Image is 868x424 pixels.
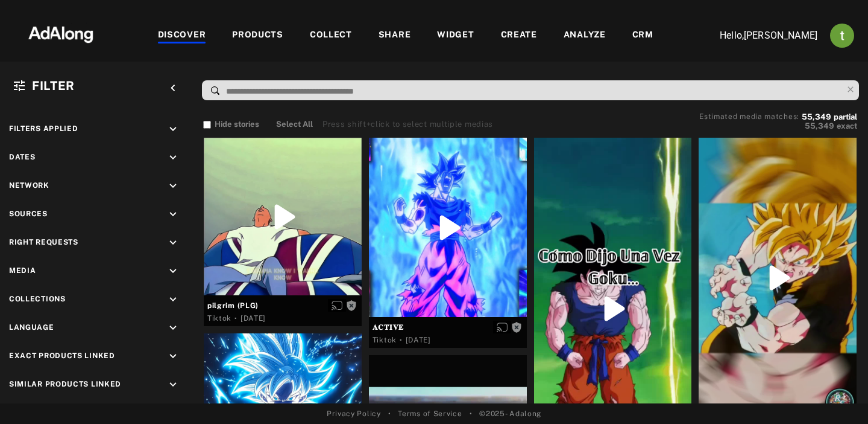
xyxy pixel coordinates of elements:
span: 55,349 [802,112,831,121]
span: Similar Products Linked [9,380,121,388]
span: Rights not requested [511,323,522,331]
i: keyboard_arrow_down [166,151,180,164]
i: keyboard_arrow_down [166,293,180,306]
button: 55,349exact [699,120,857,132]
a: Privacy Policy [327,408,381,419]
div: COLLECT [310,28,352,43]
span: pilgrim (PLG) [207,300,358,311]
div: Tiktok [373,335,397,345]
div: WIDGET [437,28,474,43]
a: Terms of Service [398,408,462,419]
i: keyboard_arrow_down [166,236,180,249]
div: SHARE [379,28,411,43]
span: Exact Products Linked [9,352,115,360]
img: ACg8ocJj1Mp6hOb8A41jL1uwSMxz7God0ICt0FEFk954meAQ=s96-c [830,24,854,48]
i: keyboard_arrow_left [166,82,180,95]
span: Network [9,181,49,190]
img: 63233d7d88ed69de3c212112c67096b6.png [8,15,114,51]
i: keyboard_arrow_down [166,378,180,391]
span: © 2025 - Adalong [479,408,541,419]
span: Language [9,323,54,332]
span: Estimated media matches: [699,112,799,121]
button: 55,349partial [802,114,857,120]
p: Hello, [PERSON_NAME] [697,28,817,43]
div: DISCOVER [158,28,206,43]
i: keyboard_arrow_down [166,321,180,335]
span: 𝐀𝐂𝐓𝐈𝐕𝐄 [373,322,523,333]
button: Account settings [827,21,857,51]
i: keyboard_arrow_down [166,208,180,221]
button: Hide stories [203,118,259,130]
span: • [388,408,391,419]
i: keyboard_arrow_down [166,265,180,278]
span: Collections [9,295,66,303]
span: Media [9,266,36,275]
time: 2025-07-25T00:00:00.000Z [241,314,266,323]
i: keyboard_arrow_down [166,123,180,136]
span: Sources [9,210,48,218]
button: Enable diffusion on this media [493,321,511,333]
div: CRM [632,28,653,43]
span: · [234,313,237,323]
button: Enable diffusion on this media [328,299,346,312]
span: Filters applied [9,124,78,133]
span: 55,349 [805,121,834,130]
div: PRODUCTS [232,28,283,43]
button: Select All [276,118,313,130]
span: • [470,408,473,419]
div: Tiktok [207,313,231,324]
i: keyboard_arrow_down [166,350,180,363]
div: Press shift+click to select multiple medias [322,118,493,130]
span: · [400,335,403,345]
div: ANALYZE [564,28,606,43]
span: Right Requests [9,238,78,246]
span: Dates [9,153,36,161]
div: CREATE [501,28,537,43]
i: keyboard_arrow_down [166,179,180,193]
span: Rights not requested [346,301,357,309]
span: Filter [32,79,75,93]
time: 2025-07-22T00:00:00.000Z [406,336,431,344]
